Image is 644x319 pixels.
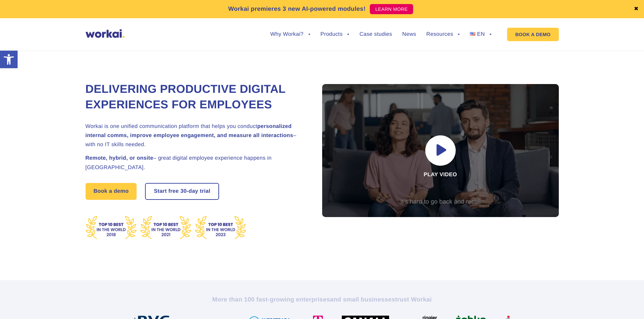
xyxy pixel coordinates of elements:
a: ✖ [634,6,639,12]
i: 30-day [181,189,198,194]
a: Start free30-daytrial [146,184,218,199]
a: Book a demo [86,183,137,200]
i: and small businesses [330,296,395,303]
h1: Delivering Productive Digital Experiences for Employees [86,82,305,113]
a: Products [320,32,350,37]
h2: More than 100 fast-growing enterprises trust Workai [135,295,510,303]
a: LEARN MORE [370,4,413,14]
h2: Workai is one unified communication platform that helps you conduct – with no IT skills needed. [86,122,305,150]
p: Workai premieres 3 new AI-powered modules! [228,4,366,14]
h2: – great digital employee experience happens in [GEOGRAPHIC_DATA]. [86,154,305,172]
a: Why Workai? [270,32,310,37]
a: BOOK A DEMO [507,28,558,41]
a: Case studies [359,32,392,37]
span: EN [477,31,485,37]
a: News [402,32,416,37]
strong: Remote, hybrid, or onsite [86,155,153,161]
a: Resources [426,32,460,37]
div: Play video [322,84,559,217]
